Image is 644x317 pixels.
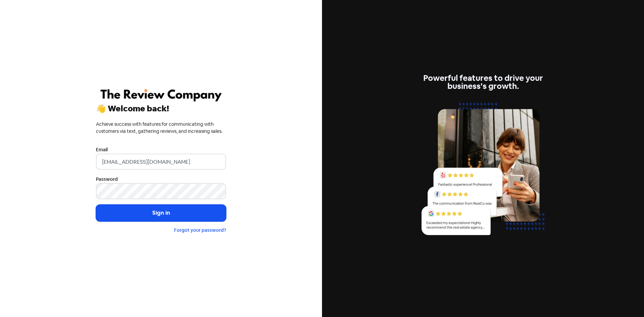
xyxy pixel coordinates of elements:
div: 👋 Welcome back! [96,105,226,113]
label: Password [96,176,118,183]
label: Email [96,146,108,153]
img: reviews [418,98,548,243]
div: Achieve success with features for communicating with customers via text, gathering reviews, and i... [96,121,226,135]
div: Powerful features to drive your business's growth. [418,74,548,90]
button: Sign in [96,205,226,221]
input: Enter your email address... [96,154,226,170]
a: Forgot your password? [174,227,226,233]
